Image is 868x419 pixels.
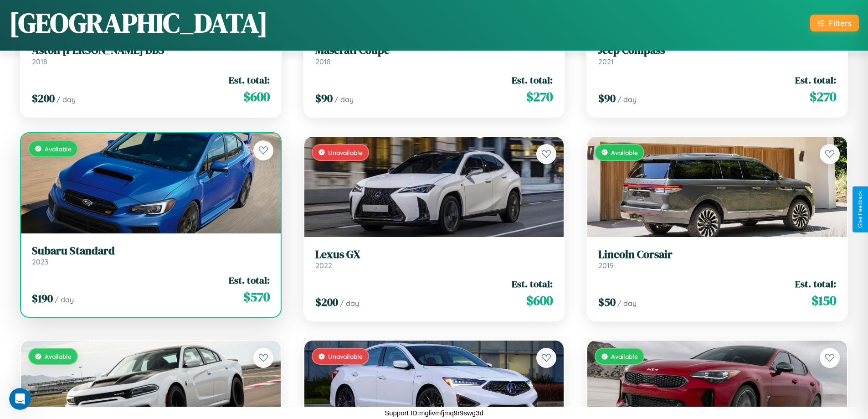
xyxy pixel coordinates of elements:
[315,44,553,66] a: Maserati Coupe2018
[598,44,836,57] h3: Jeep Compass
[385,407,483,419] p: Support ID: mglivmfjmq9r9swg3d
[334,95,354,104] span: / day
[328,352,363,360] span: Unavailable
[795,277,836,290] span: Est. total:
[55,295,74,304] span: / day
[32,257,48,266] span: 2023
[32,291,53,306] span: $ 190
[598,248,836,261] h3: Lincoln Corsair
[611,352,638,360] span: Available
[611,149,638,156] span: Available
[243,288,270,306] span: $ 570
[810,88,836,106] span: $ 270
[315,91,333,106] span: $ 90
[598,295,616,310] span: $ 50
[598,248,836,270] a: Lincoln Corsair2019
[857,191,863,228] div: Give Feedback
[328,149,363,156] span: Unavailable
[243,88,270,106] span: $ 600
[617,299,637,308] span: / day
[598,261,614,270] span: 2019
[32,44,270,66] a: Aston [PERSON_NAME] DBS2018
[598,44,836,66] a: Jeep Compass2021
[315,44,553,57] h3: Maserati Coupe
[32,244,270,258] h3: Subaru Standard
[810,15,859,31] button: Filters
[598,57,614,66] span: 2021
[526,291,553,310] span: $ 600
[229,73,270,87] span: Est. total:
[32,91,55,106] span: $ 200
[315,248,553,270] a: Lexus GX2022
[598,91,616,106] span: $ 90
[617,95,637,104] span: / day
[229,274,270,287] span: Est. total:
[45,352,72,360] span: Available
[315,248,553,261] h3: Lexus GX
[812,291,836,310] span: $ 150
[45,145,72,153] span: Available
[56,95,76,104] span: / day
[340,299,359,308] span: / day
[9,4,268,41] h1: [GEOGRAPHIC_DATA]
[315,261,332,270] span: 2022
[315,295,338,310] span: $ 200
[526,88,553,106] span: $ 270
[829,18,852,28] div: Filters
[512,277,553,290] span: Est. total:
[32,44,270,57] h3: Aston [PERSON_NAME] DBS
[512,73,553,87] span: Est. total:
[32,244,270,267] a: Subaru Standard2023
[32,57,47,66] span: 2018
[795,73,836,87] span: Est. total:
[9,388,31,410] iframe: Intercom live chat
[315,57,331,66] span: 2018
